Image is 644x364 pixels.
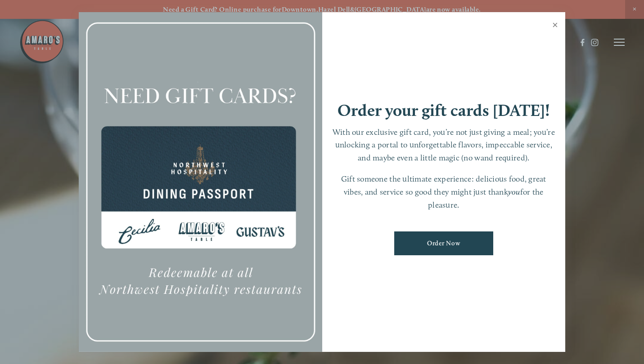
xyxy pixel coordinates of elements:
[331,126,557,164] p: With our exclusive gift card, you’re not just giving a meal; you’re unlocking a portal to unforge...
[338,102,550,119] h1: Order your gift cards [DATE]!
[546,13,564,39] a: Close
[394,231,493,255] a: Order Now
[508,187,520,196] em: you
[331,173,557,211] p: Gift someone the ultimate experience: delicious food, great vibes, and service so good they might...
